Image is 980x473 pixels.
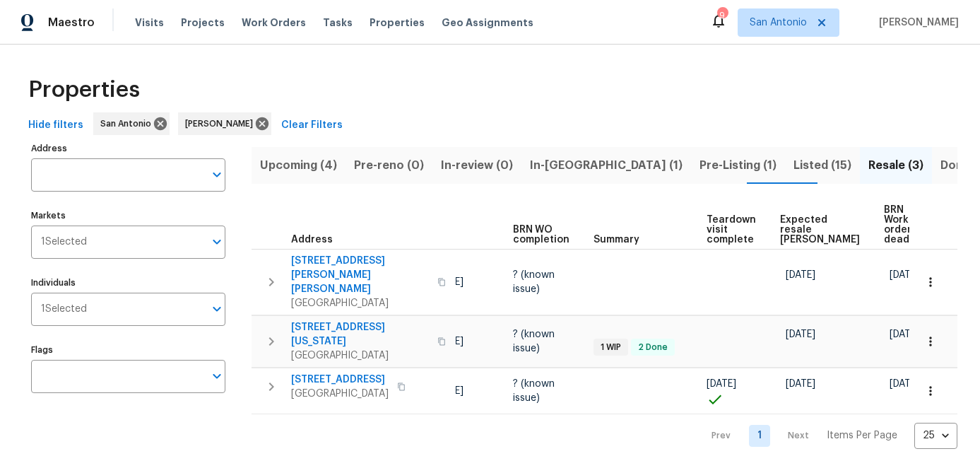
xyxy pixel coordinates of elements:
[698,423,957,449] nav: Pagination Navigation
[595,341,627,354] span: 1 WIP
[41,303,87,315] span: 1 Selected
[185,117,259,131] span: [PERSON_NAME]
[707,215,756,245] span: Teardown visit complete
[890,379,919,389] span: [DATE]
[291,349,429,363] span: [GEOGRAPHIC_DATA]
[594,235,639,245] span: Summary
[513,379,555,403] span: ? (known issue)
[632,341,673,354] span: 2 Done
[178,112,271,135] div: [PERSON_NAME]
[207,165,227,185] button: Open
[291,320,429,349] span: [STREET_ADDRESS][US_STATE]
[242,16,306,30] span: Work Orders
[181,16,225,30] span: Projects
[370,16,425,30] span: Properties
[780,215,860,245] span: Expected resale [PERSON_NAME]
[513,270,555,294] span: ? (known issue)
[291,387,389,401] span: [GEOGRAPHIC_DATA]
[441,156,513,175] span: In-review (0)
[513,329,555,354] span: ? (known issue)
[23,112,89,139] button: Hide filters
[41,236,87,248] span: 1 Selected
[291,296,429,310] span: [GEOGRAPHIC_DATA]
[291,373,389,387] span: [STREET_ADDRESS]
[717,8,727,23] div: 9
[28,83,140,97] span: Properties
[868,156,923,175] span: Resale (3)
[100,117,157,131] span: San Antonio
[93,112,170,135] div: San Antonio
[28,117,83,134] span: Hide filters
[31,279,225,287] label: Individuals
[31,346,225,354] label: Flags
[207,299,227,319] button: Open
[884,205,928,245] span: BRN Work order deadline
[207,366,227,386] button: Open
[749,425,770,447] a: Goto page 1
[786,329,815,339] span: [DATE]
[786,270,815,280] span: [DATE]
[707,379,736,389] span: [DATE]
[530,156,683,175] span: In-[GEOGRAPHIC_DATA] (1)
[291,235,333,245] span: Address
[31,144,225,153] label: Address
[135,16,164,30] span: Visits
[513,225,569,245] span: BRN WO completion
[291,254,429,296] span: [STREET_ADDRESS][PERSON_NAME][PERSON_NAME]
[442,16,533,30] span: Geo Assignments
[873,16,959,30] span: [PERSON_NAME]
[281,117,343,134] span: Clear Filters
[31,211,225,220] label: Markets
[276,112,348,139] button: Clear Filters
[827,428,897,443] p: Items Per Page
[750,16,807,30] span: San Antonio
[207,232,227,252] button: Open
[890,329,919,339] span: [DATE]
[914,417,957,454] div: 25
[48,16,95,30] span: Maestro
[260,156,337,175] span: Upcoming (4)
[890,270,919,280] span: [DATE]
[786,379,815,389] span: [DATE]
[323,18,353,28] span: Tasks
[699,156,777,175] span: Pre-Listing (1)
[793,156,851,175] span: Listed (15)
[354,156,424,175] span: Pre-reno (0)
